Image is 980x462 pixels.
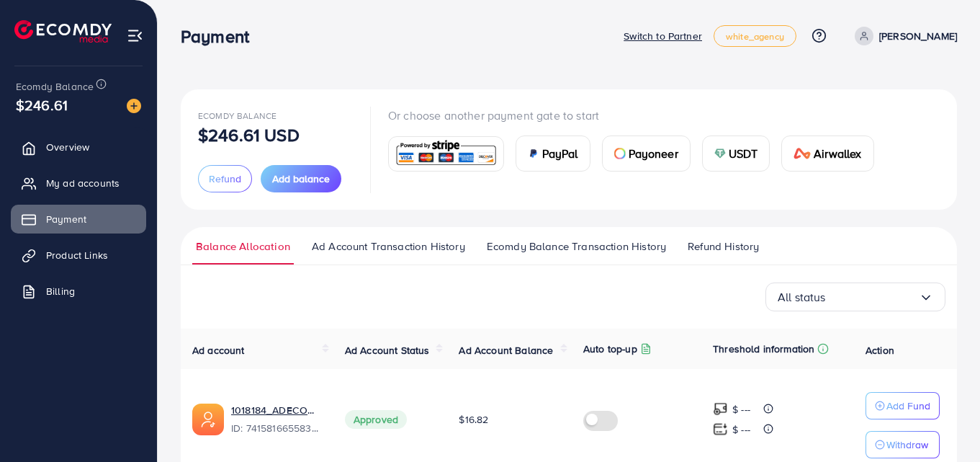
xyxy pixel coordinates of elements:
[11,241,146,270] a: Product Links
[729,145,758,162] span: USDT
[542,145,578,162] span: PayPal
[345,343,430,357] span: Ad Account Status
[886,397,930,414] p: Add Fund
[11,133,146,161] a: Overview
[866,431,940,458] button: Withdraw
[886,436,928,453] p: Withdraw
[388,107,886,124] p: Or choose another payment gate to start
[272,172,330,186] span: Add balance
[312,239,465,254] span: Ad Account Transaction History
[46,212,86,226] span: Payment
[714,148,726,159] img: card
[516,136,590,172] a: cardPayPal
[16,79,94,94] span: Ecomdy Balance
[261,165,341,192] button: Add balance
[198,165,252,192] button: Refund
[192,343,245,357] span: Ad account
[198,110,277,122] span: Ecomdy Balance
[614,148,626,159] img: card
[11,169,146,197] a: My ad accounts
[713,340,814,357] p: Threshold information
[583,340,637,357] p: Auto top-up
[46,176,120,190] span: My ad accounts
[11,277,146,306] a: Billing
[181,26,261,47] h3: Payment
[528,148,539,159] img: card
[231,403,322,417] a: 1018184_ADECOM_1726629369576
[192,404,224,435] img: ic-ads-acc.e4c84228.svg
[388,136,504,172] a: card
[629,145,678,162] span: Payoneer
[11,205,146,234] a: Payment
[714,25,796,47] a: white_agency
[231,403,322,436] div: <span class='underline'>1018184_ADECOM_1726629369576</span></br>7415816655839723537
[393,138,499,169] img: card
[713,422,728,437] img: top-up amount
[345,410,407,429] span: Approved
[732,421,750,438] p: $ ---
[14,20,112,43] img: logo
[879,27,957,45] p: [PERSON_NAME]
[765,283,945,311] div: Search for option
[688,239,759,254] span: Refund History
[16,94,68,115] span: $246.61
[231,421,322,435] span: ID: 7415816655839723537
[127,99,141,113] img: image
[732,401,750,418] p: $ ---
[702,136,770,172] a: cardUSDT
[781,136,873,172] a: cardAirwallex
[209,172,241,186] span: Refund
[866,343,894,357] span: Action
[794,148,811,159] img: card
[726,32,784,41] span: white_agency
[849,27,957,45] a: [PERSON_NAME]
[713,401,728,417] img: top-up amount
[814,145,861,162] span: Airwallex
[624,27,702,45] p: Switch to Partner
[866,392,940,419] button: Add Fund
[196,239,290,254] span: Balance Allocation
[46,248,108,262] span: Product Links
[198,126,300,143] p: $246.61 USD
[778,286,826,308] span: All status
[46,284,75,298] span: Billing
[459,343,553,357] span: Ad Account Balance
[487,239,666,254] span: Ecomdy Balance Transaction History
[46,140,89,154] span: Overview
[826,286,919,308] input: Search for option
[459,412,488,427] span: $16.82
[919,397,969,451] iframe: Chat
[127,27,143,44] img: menu
[602,136,691,172] a: cardPayoneer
